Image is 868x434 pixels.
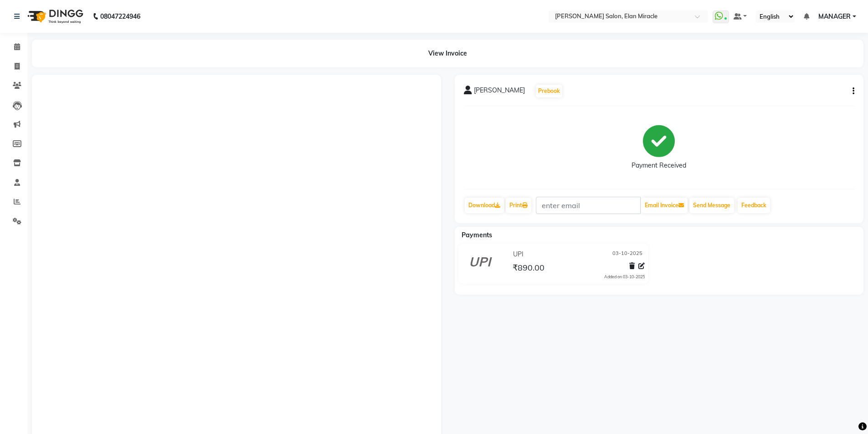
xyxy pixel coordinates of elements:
[465,198,504,213] a: Download
[474,86,525,98] span: [PERSON_NAME]
[23,4,86,29] img: logo
[632,161,686,170] div: Payment Received
[641,198,688,213] button: Email Invoice
[689,198,734,213] button: Send Message
[513,262,544,275] span: ₹890.00
[513,250,524,259] span: UPI
[536,197,641,214] input: enter email
[604,274,645,280] div: Added on 03-10-2025
[32,40,863,67] div: View Invoice
[738,198,770,213] a: Feedback
[818,12,851,21] span: MANAGER
[100,4,140,29] b: 08047224946
[612,250,642,259] span: 03-10-2025
[462,231,492,239] span: Payments
[536,85,562,97] button: Prebook
[506,198,531,213] a: Print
